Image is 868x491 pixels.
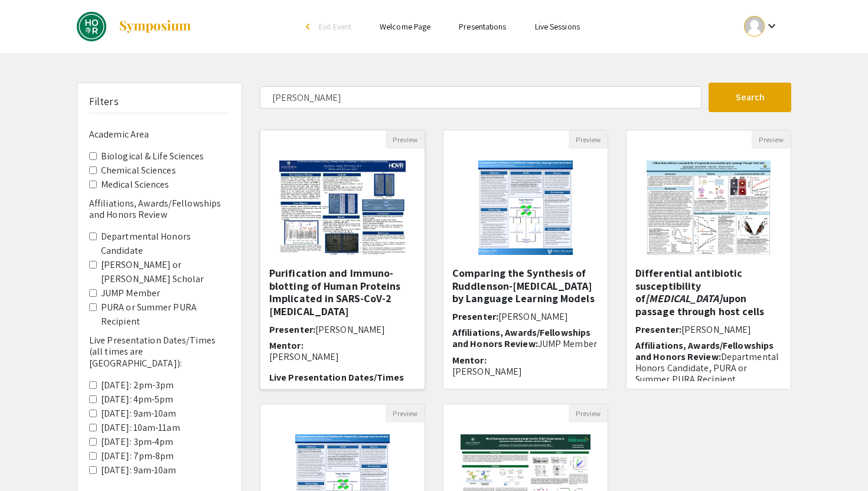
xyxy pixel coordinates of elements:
label: Chemical Sciences [101,163,176,178]
img: Symposium by ForagerOne [118,19,192,34]
span: Affiliations, Awards/Fellowships and Honors Review: [635,339,774,363]
label: [DATE]: 2pm-3pm [101,378,174,392]
input: Search Keyword(s) Or Author(s) [260,86,701,109]
h6: Live Presentation Dates/Times (all times are [GEOGRAPHIC_DATA]): [89,335,230,369]
a: DREAMS Spring 2025 [77,12,192,41]
iframe: Chat [9,438,50,482]
h6: Academic Area [89,129,230,140]
img: DREAMS Spring 2025 [77,12,106,41]
button: Expand account dropdown [732,13,791,40]
label: [DATE]: 9am-10am [101,463,177,477]
img: <p>Comparing the Synthesis of Ruddlenson-Poppers by Language Learning Models</p> [466,149,585,267]
label: [DATE]: 3pm-4pm [101,435,174,449]
a: Welcome Page [380,21,430,32]
span: Live Presentation Dates/Times (all times are [GEOGRAPHIC_DATA]):: [269,371,404,406]
button: Preview [752,130,791,149]
h6: Presenter: [269,324,416,335]
div: Open Presentation <p>Purification and Immuno-blotting of Human Proteins Implicated in SARS-CoV-2 ... [260,130,425,389]
span: [PERSON_NAME] [681,323,751,336]
label: Medical Sciences [101,178,169,192]
span: Exit Event [319,21,351,32]
h6: Presenter: [635,324,782,335]
span: [PERSON_NAME] [315,323,385,336]
p: [PERSON_NAME] [452,366,599,377]
label: [PERSON_NAME] or [PERSON_NAME] Scholar [101,258,230,286]
img: <p>Purification and Immuno-blotting of Human Proteins Implicated in SARS-CoV-2 Cross-Reactivity</p> [267,149,417,267]
button: Preview [386,404,425,423]
div: Open Presentation <p>Differential antibiotic susceptibility of <em>Legionella pneumophila</em> up... [626,130,791,389]
span: [PERSON_NAME] [498,310,568,323]
button: Preview [569,404,608,423]
h6: Presenter: [452,311,599,322]
h6: Affiliations, Awards/Fellowships and Honors Review [89,198,230,220]
label: Biological & Life Sciences [101,149,204,163]
span: Departmental Honors Candidate, PURA or Summer PURA Recipient [635,351,779,385]
label: [DATE]: 7pm-8pm [101,449,174,463]
label: Departmental Honors Candidate [101,230,230,258]
button: Preview [386,130,425,149]
h5: Differential antibiotic susceptibility of upon passage through host cells [635,267,782,317]
span: Mentor: [452,354,487,366]
span: Mentor: [269,339,304,352]
label: PURA or Summer PURA Recipient [101,300,230,329]
label: [DATE]: 4pm-5pm [101,392,174,407]
a: Live Sessions [535,21,580,32]
h5: Filters [89,95,119,108]
p: [PERSON_NAME] [269,351,416,362]
mat-icon: Expand account dropdown [765,19,779,33]
div: Open Presentation <p>Comparing the Synthesis of Ruddlenson-Poppers by Language Learning Models</p> [443,130,608,389]
span: Affiliations, Awards/Fellowships and Honors Review: [452,326,590,350]
label: [DATE]: 10am-11am [101,421,180,435]
a: Presentations [459,21,506,32]
h5: Comparing the Synthesis of Ruddlenson-[MEDICAL_DATA] by Language Learning Models [452,267,599,305]
em: [MEDICAL_DATA] [645,292,722,305]
img: <p>Differential antibiotic susceptibility of <em>Legionella pneumophila</em> upon passage through... [635,149,782,267]
button: Preview [569,130,608,149]
div: arrow_back_ios [306,23,313,30]
label: [DATE]: 9am-10am [101,407,177,421]
span: JUMP Member [538,338,597,350]
label: JUMP Member [101,286,160,300]
button: Search [709,83,791,112]
h5: Purification and Immuno-blotting of Human Proteins Implicated in SARS-CoV-2 [MEDICAL_DATA] [269,267,416,317]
